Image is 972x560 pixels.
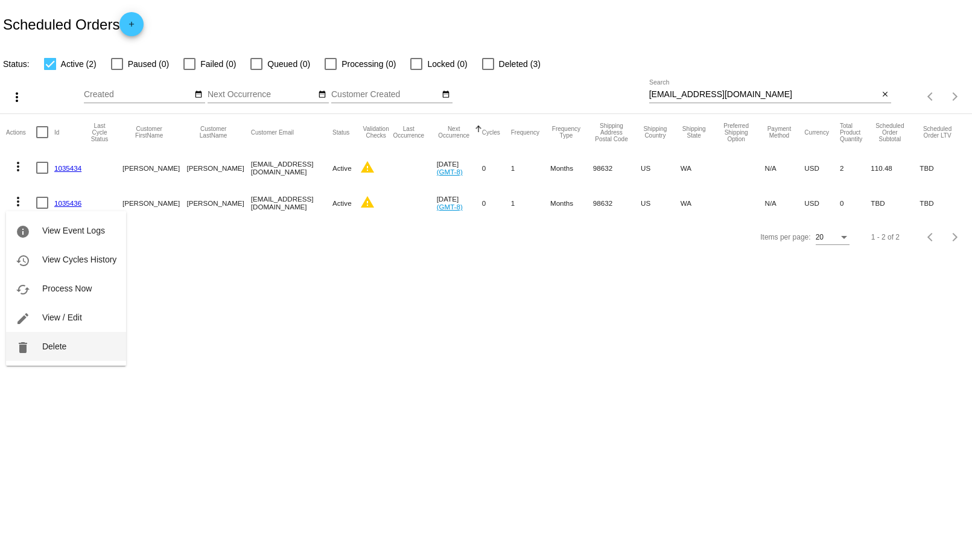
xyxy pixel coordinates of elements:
span: Process Now [42,284,92,293]
span: View Cycles History [42,255,116,264]
span: View / Edit [42,313,82,322]
mat-icon: delete [16,340,30,355]
span: Delete [42,342,66,351]
mat-icon: edit [16,311,30,326]
span: View Event Logs [42,226,105,235]
mat-icon: cached [16,282,30,297]
mat-icon: info [16,224,30,239]
mat-icon: history [16,253,30,268]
